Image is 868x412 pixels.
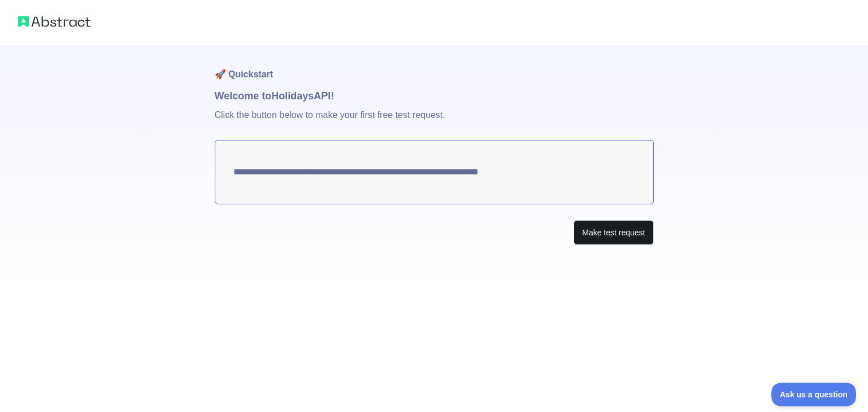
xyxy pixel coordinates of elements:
[18,14,90,29] img: Abstract logo
[215,45,654,88] h1: 🚀 Quickstart
[215,104,654,140] p: Click the button below to make your first free test request.
[215,88,654,104] h1: Welcome to Holidays API!
[574,220,653,246] button: Make test request
[771,383,857,406] iframe: Toggle Customer Support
